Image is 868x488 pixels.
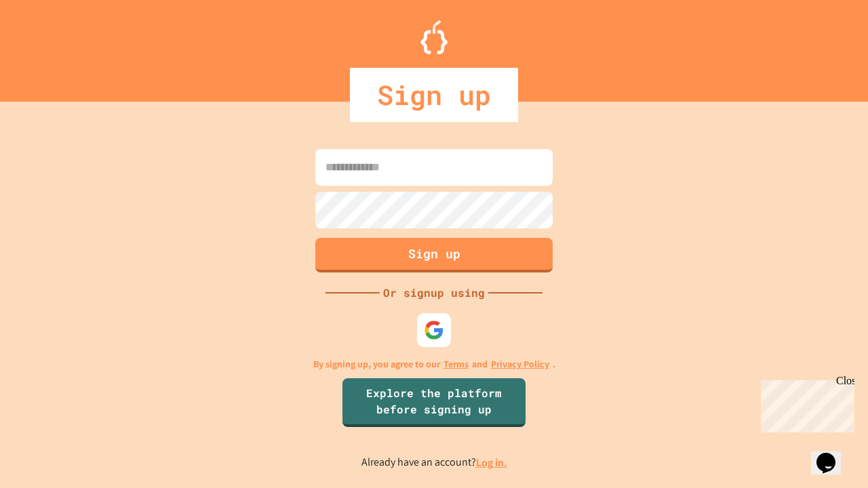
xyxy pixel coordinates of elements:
[342,378,526,427] a: Explore the platform before signing up
[420,20,448,54] img: Logo.svg
[313,357,555,371] p: By signing up, you agree to our and .
[476,455,507,470] a: Log in.
[755,375,854,432] iframe: chat widget
[443,357,469,371] a: Terms
[361,454,507,471] p: Already have an account?
[491,357,549,371] a: Privacy Policy
[350,68,518,122] div: Sign up
[5,5,94,86] div: Chat with us now!Close
[315,238,553,272] button: Sign up
[380,285,488,301] div: Or signup using
[424,320,444,340] img: google-icon.svg
[811,434,854,474] iframe: chat widget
